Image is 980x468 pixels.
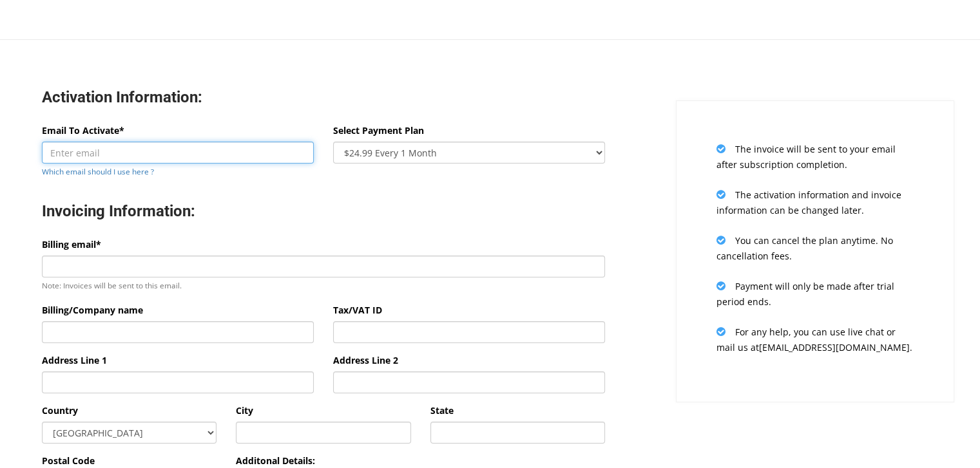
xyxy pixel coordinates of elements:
[42,123,124,138] label: Email To Activate*
[430,403,454,418] label: State
[333,303,382,318] label: Tax/VAT ID
[42,303,143,318] label: Billing/Company name
[42,88,605,108] h3: Activation Information:
[42,280,182,290] small: Note: Invoices will be sent to this email.
[916,406,980,468] div: Виджет чата
[333,123,424,138] label: Select Payment Plan
[716,324,914,355] p: For any help, you can use live chat or mail us at [EMAIL_ADDRESS][DOMAIN_NAME] .
[916,406,980,468] iframe: Chat Widget
[42,403,78,418] label: Country
[42,201,605,221] h3: Invoicing Information:
[42,353,107,368] label: Address Line 1
[42,166,154,176] a: Which email should I use here ?
[716,278,914,310] p: Payment will only be made after trial period ends.
[42,142,314,164] input: Enter email
[716,141,914,173] p: The invoice will be sent to your email after subscription completion.
[333,353,398,368] label: Address Line 2
[42,237,101,252] label: Billing email*
[716,232,914,264] p: You can cancel the plan anytime. No cancellation fees.
[236,403,253,418] label: City
[716,187,914,218] p: The activation information and invoice information can be changed later.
